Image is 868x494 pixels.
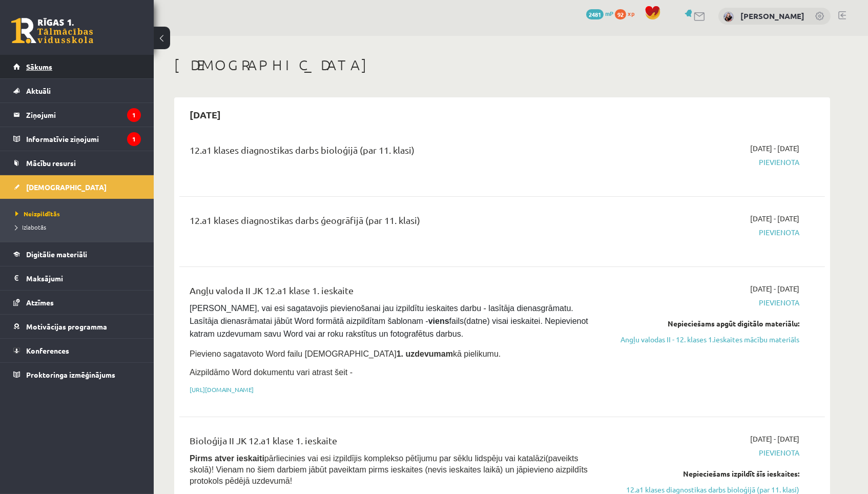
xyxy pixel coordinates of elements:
a: [PERSON_NAME] [740,11,804,21]
a: Maksājumi [13,266,141,290]
div: 12.a1 klases diagnostikas darbs ģeogrāfijā (par 11. klasi) [190,213,591,232]
a: [DEMOGRAPHIC_DATA] [13,175,141,199]
div: Nepieciešams izpildīt šīs ieskaites: [606,468,799,479]
span: Neizpildītās [15,210,60,218]
a: Rīgas 1. Tālmācības vidusskola [11,18,93,44]
i: 1 [127,132,141,146]
span: pārliecinies vai esi izpildījis komplekso pētījumu par sēklu lidspēju vai katalāzi(paveikts skolā... [190,454,588,485]
span: Sākums [26,62,52,71]
span: Aizpildāmo Word dokumentu vari atrast šeit - [190,368,353,377]
span: [DEMOGRAPHIC_DATA] [26,182,107,192]
span: Aktuāli [26,86,51,95]
a: Motivācijas programma [13,315,141,338]
span: [DATE] - [DATE] [750,213,799,224]
span: Pievienota [606,447,799,458]
span: Pievienota [606,157,799,168]
span: Pievienota [606,297,799,308]
div: Angļu valoda II JK 12.a1 klase 1. ieskaite [190,283,591,302]
a: 2481 mP [586,9,613,17]
span: Mācību resursi [26,158,76,168]
div: Bioloģija II JK 12.a1 klase 1. ieskaite [190,434,591,452]
a: Aktuāli [13,79,141,102]
span: Pievieno sagatavoto Word failu [DEMOGRAPHIC_DATA] kā pielikumu. [190,349,501,358]
h2: [DATE] [179,102,231,127]
span: [DATE] - [DATE] [750,283,799,294]
a: Mācību resursi [13,151,141,175]
span: [DATE] - [DATE] [750,434,799,444]
span: xp [628,9,634,17]
span: Digitālie materiāli [26,250,87,259]
a: Proktoringa izmēģinājums [13,363,141,386]
span: Proktoringa izmēģinājums [26,370,115,379]
a: Sākums [13,55,141,78]
strong: Pirms atver ieskaiti [190,454,264,463]
span: Izlabotās [15,223,46,231]
legend: Informatīvie ziņojumi [26,127,141,151]
span: 2481 [586,9,604,19]
legend: Ziņojumi [26,103,141,127]
a: 92 xp [615,9,639,17]
a: [URL][DOMAIN_NAME] [190,385,254,394]
span: mP [605,9,613,17]
span: [DATE] - [DATE] [750,143,799,154]
a: Neizpildītās [15,209,143,218]
a: Izlabotās [15,222,143,232]
div: 12.a1 klases diagnostikas darbs bioloģijā (par 11. klasi) [190,143,591,162]
a: Informatīvie ziņojumi1 [13,127,141,151]
span: 92 [615,9,626,19]
img: Evelīna Auziņa [724,12,734,22]
strong: 1. uzdevumam [397,349,453,358]
a: Atzīmes [13,291,141,314]
i: 1 [127,108,141,122]
h1: [DEMOGRAPHIC_DATA] [174,56,830,74]
div: Nepieciešams apgūt digitālo materiālu: [606,318,799,329]
a: Konferences [13,339,141,362]
span: Atzīmes [26,298,54,307]
a: Angļu valodas II - 12. klases 1.ieskaites mācību materiāls [606,334,799,345]
a: Digitālie materiāli [13,242,141,266]
strong: viens [428,317,449,325]
span: Pievienota [606,227,799,238]
legend: Maksājumi [26,266,141,290]
a: Ziņojumi1 [13,103,141,127]
span: Motivācijas programma [26,322,107,331]
span: Konferences [26,346,69,355]
span: [PERSON_NAME], vai esi sagatavojis pievienošanai jau izpildītu ieskaites darbu - lasītāja dienasg... [190,304,590,338]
